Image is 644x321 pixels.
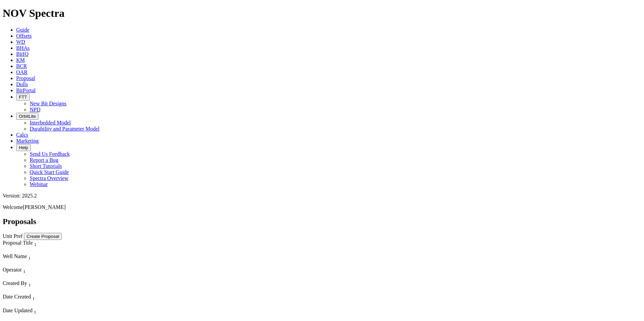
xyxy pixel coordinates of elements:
span: Created By [3,280,27,286]
a: Guide [16,27,29,33]
sub: 1 [34,242,36,247]
span: Sort None [28,253,31,259]
a: Calcs [16,132,28,138]
p: Welcome [3,204,641,210]
span: OrbitLite [19,114,36,119]
div: Date Created Sort None [3,294,105,301]
a: Send Us Feedback [30,151,70,157]
div: Column Menu [3,315,105,321]
h1: NOV Spectra [3,7,641,20]
a: BitPortal [16,87,36,93]
a: Spectra Overview [30,175,68,181]
button: OrbitLite [16,113,38,120]
a: Marketing [16,138,39,144]
sub: 1 [28,255,31,260]
span: Sort None [34,308,36,313]
div: Date Updated Sort None [3,308,105,315]
a: Quick Start Guide [30,169,69,175]
span: Sort None [23,267,26,273]
div: Sort None [3,308,105,321]
sub: 1 [32,296,35,301]
span: FTT [19,95,27,100]
a: New Bit Designs [30,101,66,106]
a: Interbedded Model [30,120,71,126]
a: BCR [16,63,27,69]
a: NPD [30,107,40,112]
a: BitIQ [16,51,28,57]
div: Column Menu [3,274,105,280]
div: Column Menu [3,301,105,308]
a: Durability and Parameter Model [30,126,100,132]
span: Help [19,145,28,150]
span: Date Created [3,294,31,299]
span: Well Name [3,253,27,259]
div: Sort None [3,253,105,267]
span: Proposal Title [3,240,33,246]
sub: 1 [23,269,26,274]
sub: 1 [28,282,31,287]
div: Sort None [3,240,105,253]
a: Report a Bug [30,157,58,163]
button: Help [16,144,31,151]
div: Well Name Sort None [3,253,105,261]
span: Operator [3,267,22,273]
a: OAR [16,69,28,75]
a: KM [16,57,25,63]
span: Sort None [28,280,31,286]
div: Sort None [3,280,105,294]
div: Column Menu [3,288,105,294]
a: Offsets [16,33,32,39]
div: Column Menu [3,247,105,253]
div: Version: 2025.2 [3,193,641,199]
div: Column Menu [3,261,105,267]
button: FTT [16,94,30,101]
a: WD [16,39,25,45]
a: Short Tutorials [30,163,62,169]
span: Sort None [32,294,35,299]
a: Unit Pref [3,233,23,239]
div: Proposal Title Sort None [3,240,105,247]
div: Sort None [3,294,105,307]
a: Dulls [16,81,28,87]
h2: Proposals [3,217,641,226]
span: [PERSON_NAME] [23,204,66,210]
sub: 1 [34,310,36,315]
div: Sort None [3,267,105,280]
a: Proposal [16,75,35,81]
button: Create Proposal [24,233,62,240]
div: Operator Sort None [3,267,105,274]
span: Sort None [34,240,36,246]
a: Webinar [30,181,48,187]
span: Date Updated [3,308,32,313]
a: BHAs [16,45,30,51]
div: Created By Sort None [3,280,105,288]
